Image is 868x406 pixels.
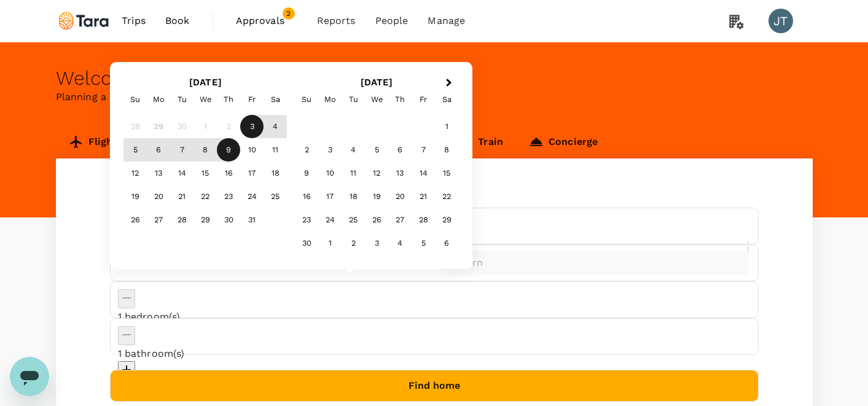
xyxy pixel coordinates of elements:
[445,129,516,158] a: Train
[147,185,170,208] div: Choose Monday, October 20th, 2025
[56,90,813,104] p: Planning a business trip? Get started from here.
[236,14,297,28] span: Approvals
[295,162,318,185] div: Choose Sunday, November 9th, 2025
[365,138,388,162] div: Choose Wednesday, November 5th, 2025
[118,289,135,308] button: decrease
[170,185,194,208] div: Choose Tuesday, October 21st, 2025
[120,77,291,88] h2: [DATE]
[194,162,217,185] div: Choose Wednesday, October 15th, 2025
[768,9,793,33] div: JT
[388,208,412,232] div: Choose Thursday, November 27th, 2025
[264,162,287,185] div: Choose Saturday, October 18th, 2025
[318,208,342,232] div: Choose Monday, November 24th, 2025
[365,88,388,111] div: Wednesday
[412,138,435,162] div: Choose Friday, November 7th, 2025
[240,115,264,138] div: Not available Friday, October 3rd, 2025
[365,208,388,232] div: Choose Wednesday, November 26th, 2025
[118,346,751,361] p: 1 bathroom(s)
[147,208,170,232] div: Choose Monday, October 27th, 2025
[194,88,217,111] div: Wednesday
[295,232,318,255] div: Choose Sunday, November 30th, 2025
[56,129,130,158] a: Flight
[56,7,112,34] img: Tara Climate Ltd
[147,88,170,111] div: Monday
[747,241,749,252] button: Clear
[194,138,217,162] div: Choose Wednesday, October 8th, 2025
[412,232,435,255] div: Choose Friday, December 5th, 2025
[123,208,147,232] div: Choose Sunday, October 26th, 2025
[435,232,458,255] div: Choose Saturday, December 6th, 2025
[318,88,342,111] div: Monday
[194,185,217,208] div: Choose Wednesday, October 22nd, 2025
[122,14,146,28] span: Trips
[295,138,318,162] div: Choose Sunday, November 2nd, 2025
[170,138,194,162] div: Choose Tuesday, October 7th, 2025
[147,115,170,138] div: Not available Monday, September 29th, 2025
[318,185,342,208] div: Choose Monday, November 17th, 2025
[217,138,240,162] div: Choose Thursday, October 9th, 2025
[342,162,365,185] div: Choose Tuesday, November 11th, 2025
[435,208,458,232] div: Choose Saturday, November 29th, 2025
[375,14,409,28] span: People
[365,162,388,185] div: Choose Wednesday, November 12th, 2025
[10,357,49,396] iframe: Button to launch messaging window
[240,138,264,162] div: Choose Friday, October 10th, 2025
[365,185,388,208] div: Choose Wednesday, November 19th, 2025
[435,185,458,208] div: Choose Saturday, November 22nd, 2025
[170,88,194,111] div: Tuesday
[56,67,813,90] div: Welcome back , [PERSON_NAME] .
[342,138,365,162] div: Choose Tuesday, November 4th, 2025
[170,115,194,138] div: Not available Tuesday, September 30th, 2025
[170,162,194,185] div: Choose Tuesday, October 14th, 2025
[342,208,365,232] div: Choose Tuesday, November 25th, 2025
[118,310,751,324] p: 1 bedroom(s)
[217,88,240,111] div: Thursday
[365,232,388,255] div: Choose Wednesday, December 3rd, 2025
[388,232,412,255] div: Choose Thursday, December 4th, 2025
[110,370,759,402] button: Find home
[317,14,356,28] span: Reports
[388,185,412,208] div: Choose Thursday, November 20th, 2025
[240,88,264,111] div: Friday
[147,162,170,185] div: Choose Monday, October 13th, 2025
[412,88,435,111] div: Friday
[295,208,318,232] div: Choose Sunday, November 23rd, 2025
[318,162,342,185] div: Choose Monday, November 10th, 2025
[123,115,287,232] div: Month October, 2025
[123,88,147,111] div: Sunday
[440,74,460,93] button: Next Month
[428,14,465,28] span: Manage
[264,185,287,208] div: Choose Saturday, October 25th, 2025
[165,14,190,28] span: Book
[147,138,170,162] div: Choose Monday, October 6th, 2025
[295,115,458,255] div: Month November, 2025
[412,162,435,185] div: Choose Friday, November 14th, 2025
[118,326,135,345] button: decrease
[318,138,342,162] div: Choose Monday, November 3rd, 2025
[295,88,318,111] div: Sunday
[435,115,458,138] div: Choose Saturday, November 1st, 2025
[170,208,194,232] div: Choose Tuesday, October 28th, 2025
[217,115,240,138] div: Not available Thursday, October 2nd, 2025
[240,208,264,232] div: Choose Friday, October 31st, 2025
[435,138,458,162] div: Choose Saturday, November 8th, 2025
[412,185,435,208] div: Choose Friday, November 21st, 2025
[388,162,412,185] div: Choose Thursday, November 13th, 2025
[449,256,743,270] p: Return
[123,162,147,185] div: Choose Sunday, October 12th, 2025
[264,115,287,138] div: Choose Saturday, October 4th, 2025
[749,246,752,248] button: Open
[123,138,147,162] div: Choose Sunday, October 5th, 2025
[194,208,217,232] div: Choose Wednesday, October 29th, 2025
[123,185,147,208] div: Choose Sunday, October 19th, 2025
[342,88,365,111] div: Tuesday
[217,185,240,208] div: Choose Thursday, October 23rd, 2025
[516,129,611,158] a: Concierge
[264,138,287,162] div: Choose Saturday, October 11th, 2025
[240,185,264,208] div: Choose Friday, October 24th, 2025
[217,162,240,185] div: Choose Thursday, October 16th, 2025
[435,162,458,185] div: Choose Saturday, November 15th, 2025
[412,208,435,232] div: Choose Friday, November 28th, 2025
[342,232,365,255] div: Choose Tuesday, December 2nd, 2025
[283,7,295,20] span: 2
